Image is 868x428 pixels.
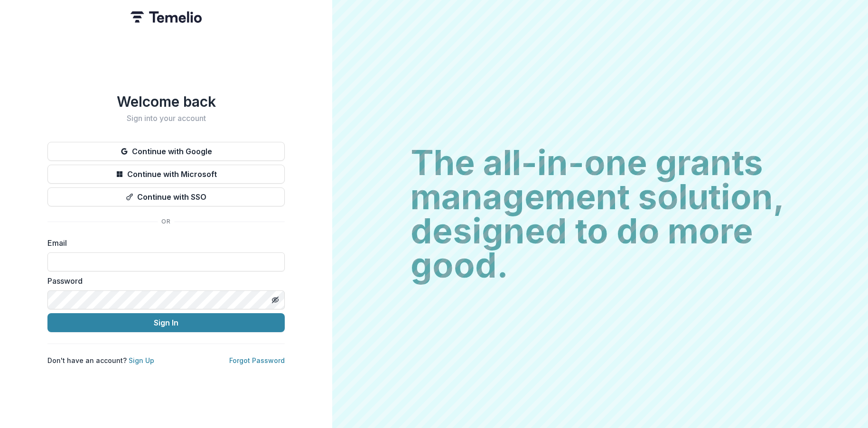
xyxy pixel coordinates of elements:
[268,292,283,307] button: Toggle password visibility
[47,187,285,206] button: Continue with SSO
[47,355,154,365] p: Don't have an account?
[47,313,285,332] button: Sign In
[47,275,279,287] label: Password
[47,165,285,184] button: Continue with Microsoft
[129,356,154,364] a: Sign Up
[47,237,279,249] label: Email
[131,11,202,23] img: Temelio
[47,93,285,110] h1: Welcome back
[47,142,285,161] button: Continue with Google
[229,356,285,364] a: Forgot Password
[47,114,285,123] h2: Sign into your account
